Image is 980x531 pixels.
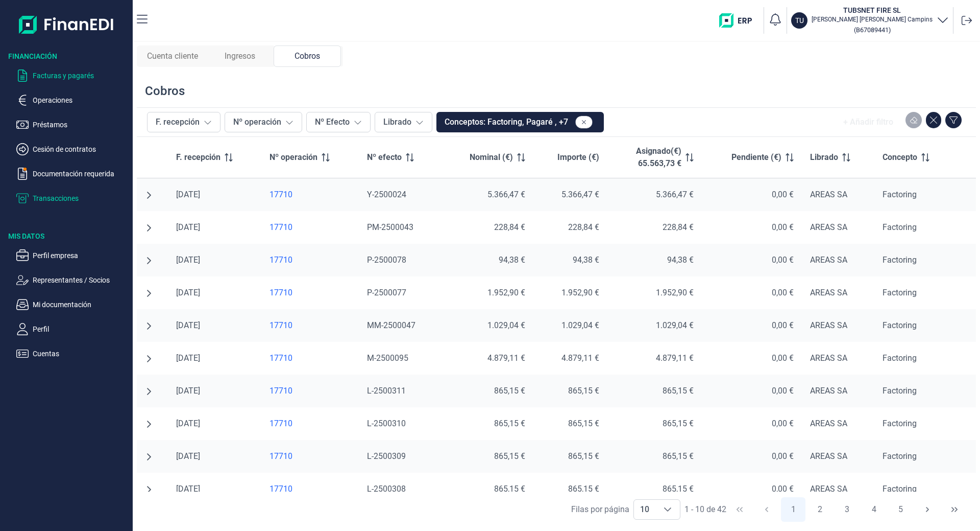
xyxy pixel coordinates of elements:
[710,320,794,331] div: 0,00 €
[795,15,804,26] p: TU
[147,50,198,62] span: Cuenta cliente
[812,15,933,24] p: [PERSON_NAME] [PERSON_NAME] Campins
[176,353,253,363] div: [DATE]
[616,386,694,396] div: 865,15 €
[542,222,599,233] div: 228,84 €
[710,353,794,363] div: 0,00 €
[16,70,129,82] button: Facturas y pagarés
[889,497,913,522] button: Page 5
[616,255,694,265] div: 94,38 €
[810,255,866,265] div: AREAS SA
[883,255,917,265] span: Factoring
[367,190,406,199] span: Y-2500024
[542,320,599,331] div: 1.029,04 €
[269,288,351,298] a: 17710
[269,255,351,265] a: 17710
[810,222,866,233] div: AREAS SA
[710,288,794,298] div: 0,00 €
[176,151,220,164] span: F. recepción
[145,322,153,330] button: undefined null
[176,190,253,200] div: [DATE]
[450,288,525,298] div: 1.952,90 €
[33,348,129,360] p: Cuentas
[655,500,680,519] div: Choose
[915,497,940,522] button: Next Page
[883,386,917,396] span: Factoring
[269,222,351,233] div: 17710
[33,298,129,311] p: Mi documentación
[616,353,694,363] div: 4.879,11 €
[710,419,794,429] div: 0,00 €
[176,419,253,429] div: [DATE]
[883,451,917,461] span: Factoring
[810,151,838,164] span: Librado
[450,222,525,233] div: 228,84 €
[634,500,655,519] span: 10
[139,45,206,67] div: Cuenta cliente
[710,255,794,265] div: 0,00 €
[145,83,185,99] div: Cobros
[450,484,525,494] div: 865,15 €
[19,8,114,41] img: Logo de aplicación
[710,190,794,200] div: 0,00 €
[269,151,317,164] span: Nº operación
[33,168,129,180] p: Documentación requerida
[367,419,406,428] span: L-2500310
[450,419,525,429] div: 865,15 €
[810,484,866,494] div: AREAS SA
[883,484,917,494] span: Factoring
[710,451,794,461] div: 0,00 €
[854,26,891,34] small: Copiar cif
[810,419,866,429] div: AREAS SA
[375,112,432,132] button: Librado
[33,94,129,106] p: Operaciones
[883,419,917,428] span: Factoring
[616,320,694,331] div: 1.029,04 €
[176,386,253,396] div: [DATE]
[33,143,129,155] p: Cesión de contratos
[710,484,794,494] div: 0,00 €
[719,13,759,28] img: erp
[810,451,866,461] div: AREAS SA
[542,353,599,363] div: 4.879,11 €
[557,151,599,164] span: Importe (€)
[883,190,917,199] span: Factoring
[16,168,129,180] button: Documentación requerida
[367,353,408,363] span: M-2500095
[269,386,351,396] a: 17710
[367,451,406,461] span: L-2500309
[33,70,129,82] p: Facturas y pagarés
[269,320,351,331] a: 17710
[542,419,599,429] div: 865,15 €
[883,320,917,330] span: Factoring
[176,484,253,494] div: [DATE]
[306,112,371,132] button: Nº Efecto
[147,112,220,132] button: F. recepción
[269,353,351,363] a: 17710
[542,190,599,200] div: 5.366,47 €
[638,157,681,170] p: 65.563,73 €
[145,224,153,232] button: undefined null
[450,451,525,461] div: 865,15 €
[542,484,599,494] div: 865,15 €
[616,190,694,200] div: 5.366,47 €
[710,386,794,396] div: 0,00 €
[883,151,917,164] span: Concepto
[542,255,599,265] div: 94,38 €
[33,323,129,335] p: Perfil
[274,45,341,67] div: Cobros
[542,451,599,461] div: 865,15 €
[571,503,629,516] div: Filas por página
[269,451,351,461] a: 17710
[542,288,599,298] div: 1.952,90 €
[16,94,129,106] button: Operaciones
[710,222,794,233] div: 0,00 €
[269,419,351,429] div: 17710
[367,320,415,330] span: MM-2500047
[145,453,153,461] button: undefined null
[16,249,129,262] button: Perfil empresa
[176,255,253,265] div: [DATE]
